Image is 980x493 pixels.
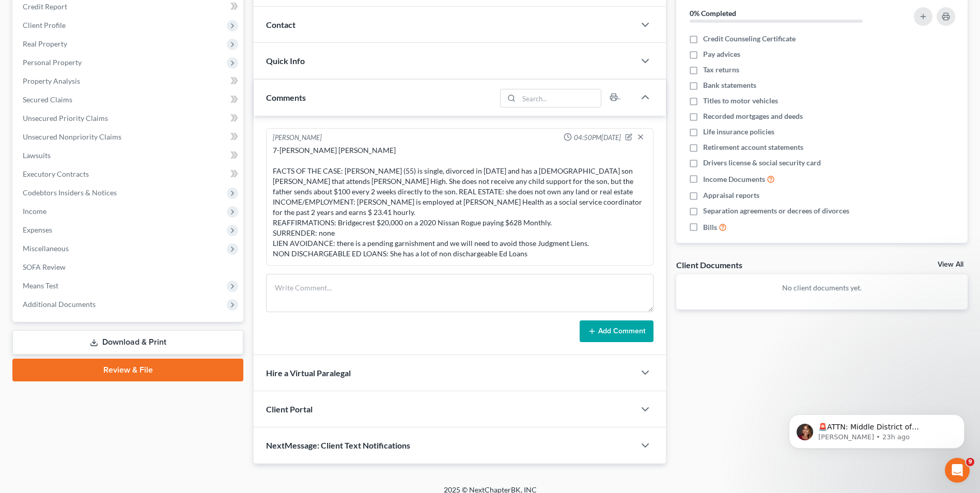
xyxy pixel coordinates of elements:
[23,132,121,141] span: Unsecured Nonpriority Claims
[23,151,51,160] span: Lawsuits
[14,258,243,276] a: SOFA Review
[14,90,243,109] a: Secured Claims
[266,20,295,29] span: Contact
[519,89,601,107] input: Search...
[574,133,621,143] span: 04:50PM[DATE]
[23,244,69,253] span: Miscellaneous
[703,34,796,44] span: Credit Counseling Certificate
[703,206,849,216] span: Separation agreements or decrees of divorces
[23,263,66,271] span: SOFA Review
[23,170,89,178] span: Executory Contracts
[23,21,66,29] span: Client Profile
[14,72,243,90] a: Property Analysis
[266,440,410,450] span: NextMessage: Client Text Notifications
[703,96,778,106] span: Titles to motor vehicles
[14,128,243,146] a: Unsecured Nonpriority Claims
[14,109,243,128] a: Unsecured Priority Claims
[23,281,58,290] span: Means Test
[690,9,736,18] strong: 0% Completed
[23,114,108,122] span: Unsecured Priority Claims
[23,39,67,48] span: Real Property
[938,261,963,268] a: View All
[23,2,67,11] span: Credit Report
[703,65,739,75] span: Tax returns
[703,174,765,184] span: Income Documents
[23,300,96,309] span: Additional Documents
[12,330,243,355] a: Download & Print
[23,188,117,197] span: Codebtors Insiders & Notices
[266,93,306,102] span: Comments
[14,165,243,183] a: Executory Contracts
[273,145,647,259] div: 7-[PERSON_NAME] [PERSON_NAME] FACTS OF THE CASE: [PERSON_NAME] (55) is single, divorced in [DATE]...
[14,146,243,165] a: Lawsuits
[23,76,80,85] span: Property Analysis
[703,49,740,59] span: Pay advices
[703,80,756,90] span: Bank statements
[266,368,351,378] span: Hire a Virtual Paralegal
[773,393,980,465] iframe: Intercom notifications message
[945,458,970,483] iframe: Intercom live chat
[23,225,52,234] span: Expenses
[23,58,82,67] span: Personal Property
[12,359,243,381] a: Review & File
[703,190,759,201] span: Appraisal reports
[273,133,322,143] div: [PERSON_NAME]
[703,127,774,137] span: Life insurance policies
[676,259,742,270] div: Client Documents
[703,222,717,233] span: Bills
[266,56,305,66] span: Quick Info
[23,207,46,215] span: Income
[580,320,654,342] button: Add Comment
[703,142,803,152] span: Retirement account statements
[703,158,821,168] span: Drivers license & social security card
[266,404,313,414] span: Client Portal
[23,95,72,104] span: Secured Claims
[966,458,974,466] span: 9
[685,283,959,293] p: No client documents yet.
[703,111,803,121] span: Recorded mortgages and deeds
